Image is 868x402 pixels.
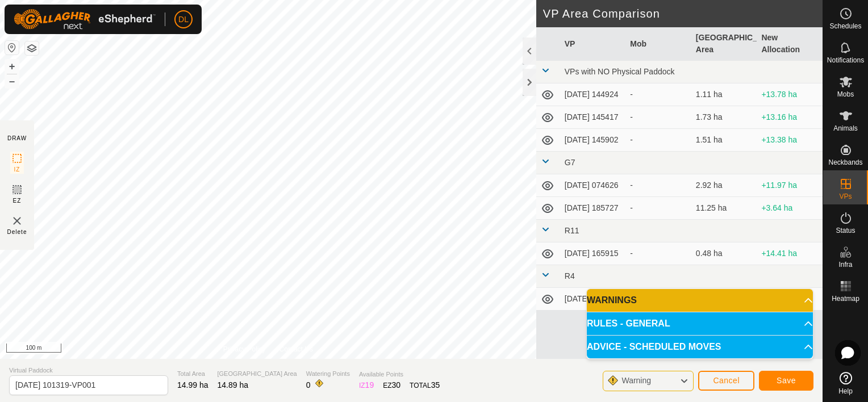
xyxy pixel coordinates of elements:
[630,111,687,123] div: -
[832,295,859,302] span: Heatmap
[630,134,687,146] div: -
[5,41,19,55] button: Reset Map
[560,288,626,311] td: [DATE] 143723
[587,312,813,335] p-accordion-header: RULES - GENERAL
[178,14,189,26] span: DL
[560,174,626,197] td: [DATE] 074626
[777,376,796,385] span: Save
[587,336,813,358] p-accordion-header: ADVICE - SCHEDULED MOVES
[13,196,22,205] span: EZ
[691,242,757,265] td: 0.48 ha
[691,83,757,106] td: 1.11 ha
[839,193,852,200] span: VPs
[5,74,19,88] button: –
[757,83,823,106] td: +13.78 ha
[560,197,626,220] td: [DATE] 185727
[757,197,823,220] td: +3.64 ha
[279,344,313,354] a: Contact Us
[691,106,757,129] td: 1.73 ha
[560,242,626,265] td: [DATE] 165915
[757,129,823,152] td: +13.38 ha
[7,134,27,143] div: DRAW
[177,369,208,379] span: Total Area
[838,388,853,395] span: Help
[392,380,401,390] span: 30
[836,227,855,234] span: Status
[691,129,757,152] td: 1.51 ha
[218,369,297,379] span: [GEOGRAPHIC_DATA] Area
[691,174,757,197] td: 2.92 ha
[10,214,24,228] img: VP
[691,288,757,311] td: 0.33 ha
[823,367,868,399] a: Help
[587,296,637,305] span: WARNINGS
[565,67,675,76] span: VPs with NO Physical Paddock
[383,379,400,391] div: EZ
[698,371,754,391] button: Cancel
[625,27,691,61] th: Mob
[587,319,670,328] span: RULES - GENERAL
[177,380,208,390] span: 14.99 ha
[691,27,757,61] th: [GEOGRAPHIC_DATA] Area
[759,371,813,391] button: Save
[365,380,374,390] span: 19
[829,23,861,30] span: Schedules
[560,27,626,61] th: VP
[757,242,823,265] td: +14.41 ha
[218,380,249,390] span: 14.89 ha
[713,376,740,385] span: Cancel
[587,342,721,351] span: ADVICE - SCHEDULED MOVES
[833,125,858,132] span: Animals
[827,57,864,64] span: Notifications
[306,380,311,390] span: 0
[543,7,823,20] h2: VP Area Comparison
[560,129,626,152] td: [DATE] 145902
[25,41,39,55] button: Map Layers
[7,228,27,236] span: Delete
[691,197,757,220] td: 11.25 ha
[630,202,687,214] div: -
[630,179,687,191] div: -
[565,226,579,235] span: R11
[630,89,687,101] div: -
[565,158,575,167] span: G7
[431,380,440,390] span: 35
[565,271,575,280] span: R4
[359,379,374,391] div: IZ
[14,165,20,174] span: IZ
[306,369,350,379] span: Watering Points
[757,27,823,61] th: New Allocation
[837,91,854,98] span: Mobs
[630,248,687,259] div: -
[621,376,651,385] span: Warning
[757,106,823,129] td: +13.16 ha
[828,159,862,166] span: Neckbands
[359,370,440,379] span: Available Points
[560,106,626,129] td: [DATE] 145417
[587,289,813,312] p-accordion-header: WARNINGS
[757,288,823,311] td: +14.56 ha
[757,174,823,197] td: +11.97 ha
[223,344,266,354] a: Privacy Policy
[9,366,168,375] span: Virtual Paddock
[5,60,19,73] button: +
[560,83,626,106] td: [DATE] 144924
[14,9,156,30] img: Gallagher Logo
[410,379,440,391] div: TOTAL
[838,261,852,268] span: Infra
